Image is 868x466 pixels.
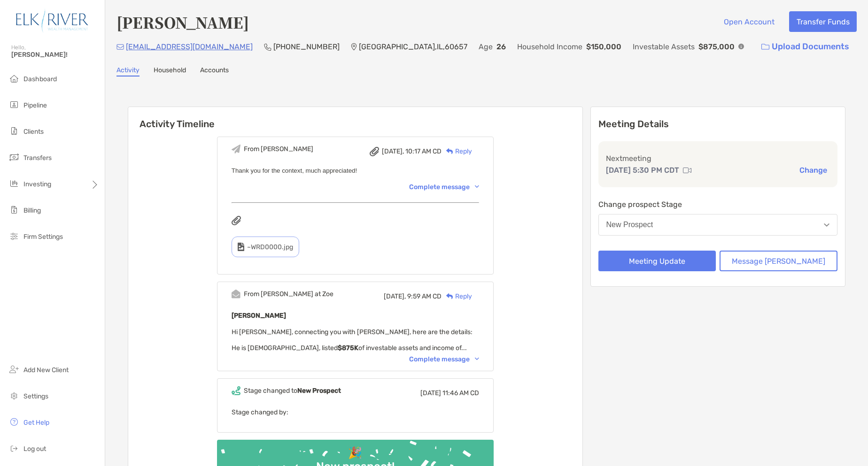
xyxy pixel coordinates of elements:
span: [DATE], [384,292,406,300]
p: Change prospect Stage [598,199,838,210]
p: $150,000 [586,41,621,53]
div: 🎉 [344,446,366,460]
button: New Prospect [598,214,838,236]
p: Household Income [517,41,582,53]
span: Pipeline [23,101,47,109]
a: Activity [116,66,139,76]
img: add_new_client icon [8,364,20,375]
p: Age [479,41,493,53]
span: ~WRD0000.jpg [247,243,293,251]
h4: [PERSON_NAME] [116,11,249,33]
p: [PHONE_NUMBER] [273,41,340,53]
span: Settings [23,392,48,400]
p: [GEOGRAPHIC_DATA] , IL , 60657 [359,41,467,53]
p: Next meeting [606,153,830,164]
span: [PERSON_NAME]! [11,51,99,59]
img: Event icon [232,290,240,298]
p: Investable Assets [633,41,695,53]
div: From [PERSON_NAME] [244,145,313,153]
img: firm-settings icon [8,230,20,242]
img: communication type [683,167,691,174]
b: New Prospect [297,387,341,395]
img: Chevron icon [475,358,479,360]
img: Location Icon [351,43,357,51]
span: Log out [23,445,46,453]
span: 9:59 AM CD [407,292,442,300]
img: type [238,243,244,251]
img: Info Icon [738,44,744,49]
img: Event icon [232,145,240,153]
div: Stage changed to [244,387,341,395]
img: get-help icon [8,416,20,428]
h6: Activity Timeline [128,107,582,130]
button: Change [797,165,830,175]
span: Get Help [23,419,49,427]
img: dashboard icon [8,73,20,84]
span: Firm Settings [23,233,63,241]
span: Hi [PERSON_NAME], connecting you with [PERSON_NAME], here are the details: He is [DEMOGRAPHIC_DAT... [232,328,473,352]
button: Meeting Update [598,251,716,271]
p: [DATE] 5:30 PM CDT [606,164,679,176]
p: 26 [496,41,506,53]
button: Transfer Funds [789,11,857,32]
span: 11:46 AM CD [442,389,479,397]
img: logout icon [8,443,20,454]
img: transfers icon [8,152,20,163]
div: New Prospect [606,221,653,229]
strong: $875K [338,344,358,352]
span: Transfers [23,154,52,162]
img: button icon [761,44,769,50]
div: Complete message [409,183,479,191]
span: [DATE], [382,147,404,155]
div: Reply [442,291,472,301]
img: Event icon [232,386,240,395]
img: Reply icon [446,148,453,154]
img: Phone Icon [264,43,271,51]
img: clients icon [8,125,20,137]
img: Chevron icon [475,185,479,188]
span: Billing [23,206,41,214]
button: Message [PERSON_NAME] [720,251,837,271]
p: Meeting Details [598,118,838,130]
img: billing icon [8,204,20,215]
img: investing icon [8,178,20,189]
span: 10:17 AM CD [405,147,442,155]
button: Open Account [716,11,782,32]
span: Thank you for the context, much appreciated! [232,167,357,174]
div: Reply [442,146,472,156]
img: Open dropdown arrow [824,223,829,227]
img: attachment [370,147,379,156]
img: Zoe Logo [11,4,93,38]
img: settings icon [8,390,20,401]
a: Household [154,66,186,76]
img: Email Icon [116,44,124,50]
a: Accounts [200,66,229,76]
span: [DATE] [420,389,441,397]
img: pipeline icon [8,99,20,110]
div: Complete message [409,355,479,363]
b: [PERSON_NAME] [232,312,286,320]
span: Investing [23,180,51,188]
span: Dashboard [23,75,57,83]
span: Add New Client [23,366,69,374]
img: attachments [232,216,241,225]
div: From [PERSON_NAME] at Zoe [244,290,333,298]
a: Upload Documents [755,37,855,57]
p: $875,000 [698,41,735,53]
p: [EMAIL_ADDRESS][DOMAIN_NAME] [126,41,253,53]
img: Reply icon [446,293,453,299]
span: Clients [23,128,44,136]
p: Stage changed by: [232,406,479,418]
